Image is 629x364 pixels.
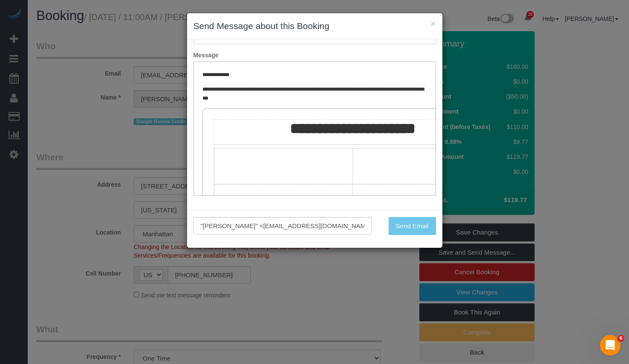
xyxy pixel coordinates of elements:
[193,20,436,32] h3: Send Message about this Booking
[430,19,436,28] button: ×
[194,62,436,195] iframe: Rich Text Editor, editor1
[617,335,624,342] span: 6
[600,335,620,355] iframe: Intercom live chat
[187,51,442,59] label: Message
